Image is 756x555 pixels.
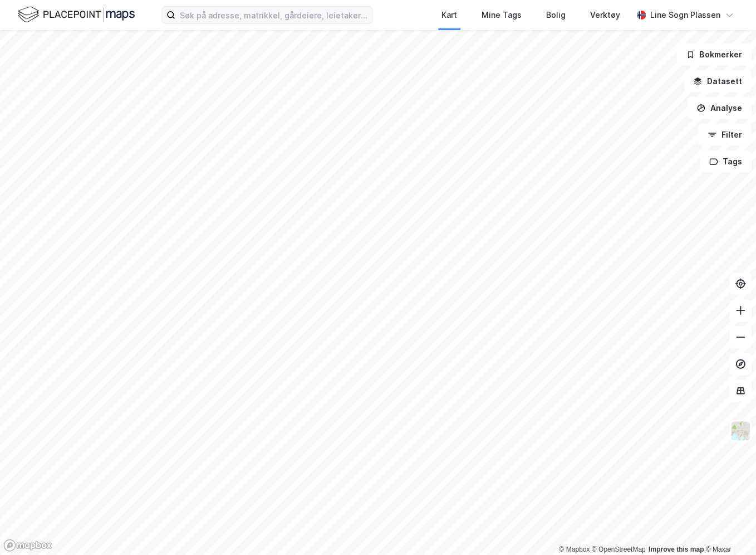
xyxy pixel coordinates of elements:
[559,546,590,553] a: Mapbox
[441,8,457,22] div: Kart
[700,502,756,555] div: Kontrollprogram for chat
[592,546,646,553] a: OpenStreetMap
[698,124,752,146] button: Filter
[18,5,135,25] img: logo.f888ab2527a4732fd821a326f86c7f29.svg
[700,150,752,173] button: Tags
[175,7,372,23] input: Søk på adresse, matrikkel, gårdeiere, leietakere eller personer
[700,502,756,555] iframe: Chat Widget
[687,97,752,119] button: Analyse
[649,546,704,553] a: Improve this map
[482,8,522,22] div: Mine Tags
[676,43,752,66] button: Bokmerker
[3,539,52,552] a: Mapbox homepage
[546,8,566,22] div: Bolig
[684,70,752,93] button: Datasett
[650,8,720,22] div: Line Sogn Plassen
[590,8,620,22] div: Verktøy
[730,420,751,441] img: Z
